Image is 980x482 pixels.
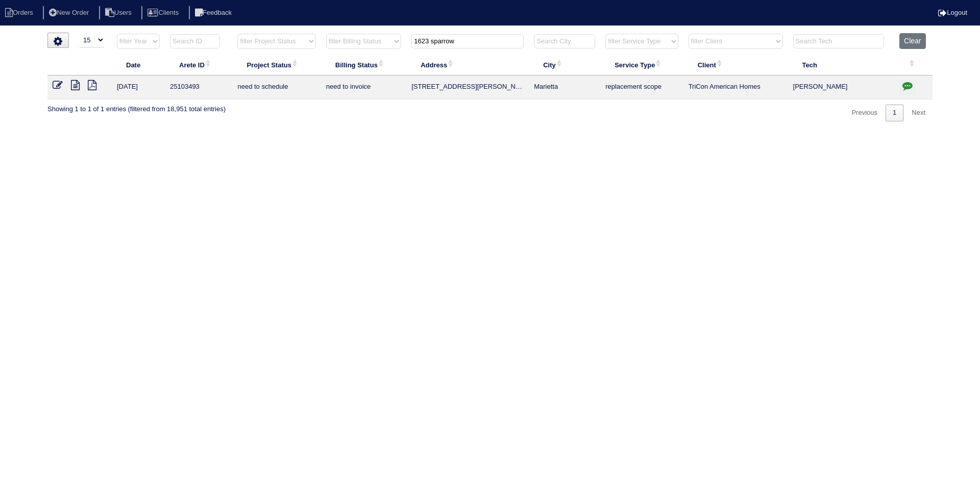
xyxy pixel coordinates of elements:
[406,54,529,75] th: Address: activate to sort column ascending
[844,105,885,121] a: Previous
[600,75,683,99] td: replacement scope
[47,99,226,114] div: Showing 1 to 1 of 1 entries (filtered from 18,951 total entries)
[232,75,321,99] td: need to schedule
[886,105,903,121] a: 1
[529,54,600,75] th: City: activate to sort column ascending
[112,54,165,75] th: Date
[899,33,925,49] button: Clear
[141,9,187,16] a: Clients
[683,54,788,75] th: Client: activate to sort column ascending
[534,34,595,48] input: Search City
[170,34,220,48] input: Search ID
[321,75,406,99] td: need to invoice
[788,75,895,99] td: [PERSON_NAME]
[165,54,232,75] th: Arete ID: activate to sort column ascending
[788,54,895,75] th: Tech
[189,6,240,20] li: Feedback
[232,54,321,75] th: Project Status: activate to sort column ascending
[683,75,788,99] td: TriCon American Homes
[321,54,406,75] th: Billing Status: activate to sort column ascending
[43,6,97,20] li: New Order
[99,6,140,20] li: Users
[904,105,933,121] a: Next
[99,9,140,16] a: Users
[529,75,600,99] td: Marietta
[938,9,967,16] a: Logout
[411,34,524,48] input: Search Address
[793,34,884,48] input: Search Tech
[112,75,165,99] td: [DATE]
[894,54,933,75] th: : activate to sort column ascending
[141,6,187,20] li: Clients
[43,9,97,16] a: New Order
[406,75,529,99] td: [STREET_ADDRESS][PERSON_NAME]
[600,54,683,75] th: Service Type: activate to sort column ascending
[165,75,232,99] td: 25103493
